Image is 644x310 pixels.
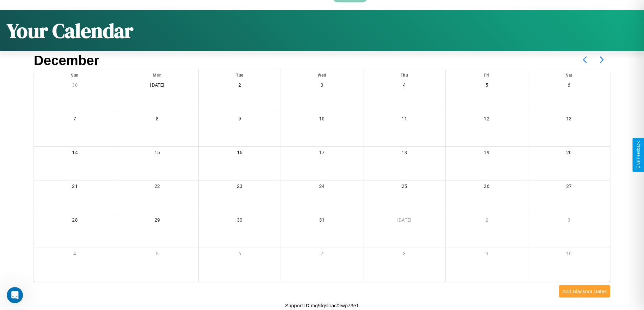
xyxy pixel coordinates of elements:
[34,248,116,262] div: 4
[281,79,363,93] div: 3
[116,248,198,262] div: 5
[363,113,446,127] div: 11
[281,113,363,127] div: 10
[528,180,610,194] div: 27
[528,248,610,262] div: 10
[363,214,446,228] div: [DATE]
[199,147,281,161] div: 16
[281,180,363,194] div: 24
[116,79,198,93] div: [DATE]
[116,214,198,228] div: 29
[116,69,198,79] div: Mon
[528,79,610,93] div: 6
[363,79,446,93] div: 4
[528,214,610,228] div: 3
[446,147,528,161] div: 19
[34,113,116,127] div: 7
[363,248,446,262] div: 8
[446,180,528,194] div: 26
[281,69,363,79] div: Wed
[363,69,446,79] div: Thu
[34,147,116,161] div: 14
[281,248,363,262] div: 7
[281,214,363,228] div: 31
[446,69,528,79] div: Fri
[363,180,446,194] div: 25
[199,180,281,194] div: 23
[34,53,99,68] h2: December
[7,287,23,303] iframe: Intercom live chat
[34,214,116,228] div: 28
[285,301,359,310] p: Support ID: mg5fqsloac0rwp73e1
[7,17,133,45] h1: Your Calendar
[199,214,281,228] div: 30
[559,285,610,298] button: Add Blackout Dates
[363,147,446,161] div: 18
[528,69,610,79] div: Sat
[199,69,281,79] div: Tue
[116,180,198,194] div: 22
[199,248,281,262] div: 6
[199,79,281,93] div: 2
[34,180,116,194] div: 21
[446,79,528,93] div: 5
[528,113,610,127] div: 13
[636,141,641,169] div: Give Feedback
[528,147,610,161] div: 20
[281,147,363,161] div: 17
[116,147,198,161] div: 15
[34,79,116,93] div: 30
[446,113,528,127] div: 12
[446,214,528,228] div: 2
[199,113,281,127] div: 9
[116,113,198,127] div: 8
[34,69,116,79] div: Sun
[446,248,528,262] div: 9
